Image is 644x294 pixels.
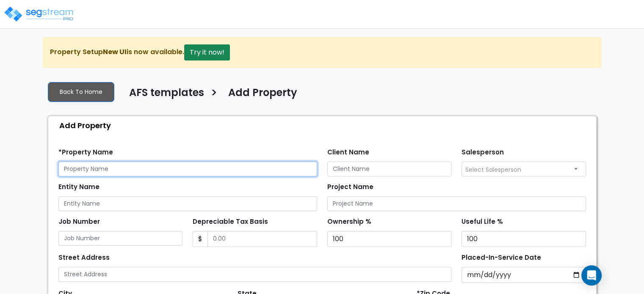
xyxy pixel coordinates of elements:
[48,82,114,102] a: Back To Home
[465,165,521,174] span: Select Salesperson
[210,86,218,102] h3: >
[228,87,297,101] h4: Add Property
[327,162,452,176] input: Client Name
[58,182,100,192] label: Entity Name
[129,87,204,101] h4: AFS templates
[462,148,504,157] label: Salesperson
[58,253,110,263] label: Street Address
[581,265,602,286] div: Open Intercom Messenger
[462,253,541,263] label: Placed-In-Service Date
[327,196,586,211] input: Project Name
[327,231,452,247] input: Ownership %
[123,87,204,104] a: AFS templates
[3,5,75,22] img: logo_pro_r.png
[327,217,371,227] label: Ownership %
[43,37,602,68] div: Property Setup is now available.
[193,231,208,247] span: $
[58,231,183,246] input: Job Number
[207,231,317,247] input: 0.00
[58,196,317,211] input: Entity Name
[327,148,369,157] label: Client Name
[327,182,373,192] label: Project Name
[58,217,100,227] label: Job Number
[53,116,596,135] div: Add Property
[58,267,452,282] input: Street Address
[462,217,503,227] label: Useful Life %
[222,87,297,104] a: Add Property
[103,47,127,57] strong: New UI
[184,44,230,60] button: Try it now!
[193,217,268,227] label: Depreciable Tax Basis
[462,231,586,247] input: Useful Life %
[58,148,113,157] label: *Property Name
[58,162,317,176] input: Property Name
